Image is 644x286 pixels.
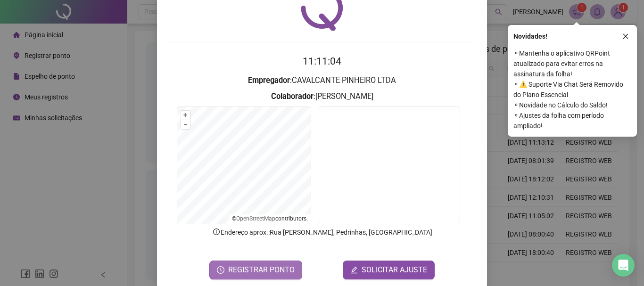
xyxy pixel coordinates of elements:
span: edit [350,266,358,274]
div: Open Intercom Messenger [612,254,635,277]
a: OpenStreetMap [236,215,275,222]
button: – [181,120,190,129]
span: Novidades ! [513,31,547,41]
span: info-circle [212,228,221,236]
span: close [622,33,629,40]
span: ⚬ Mantenha o aplicativo QRPoint atualizado para evitar erros na assinatura da folha! [513,48,631,79]
strong: Empregador [248,76,290,85]
span: ⚬ ⚠️ Suporte Via Chat Será Removido do Plano Essencial [513,79,631,100]
span: ⚬ Ajustes da folha com período ampliado! [513,110,631,131]
button: editSOLICITAR AJUSTE [343,261,435,279]
h3: : [PERSON_NAME] [168,90,476,103]
li: © contributors. [232,215,308,222]
time: 11:11:04 [303,56,341,67]
span: REGISTRAR PONTO [228,264,295,276]
h3: : CAVALCANTE PINHEIRO LTDA [168,74,476,87]
span: ⚬ Novidade no Cálculo do Saldo! [513,100,631,110]
strong: Colaborador [271,92,314,101]
button: REGISTRAR PONTO [209,261,302,279]
button: + [181,111,190,120]
span: clock-circle [217,266,224,274]
p: Endereço aprox. : Rua [PERSON_NAME], Pedrinhas, [GEOGRAPHIC_DATA] [168,227,476,237]
span: SOLICITAR AJUSTE [362,264,427,276]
